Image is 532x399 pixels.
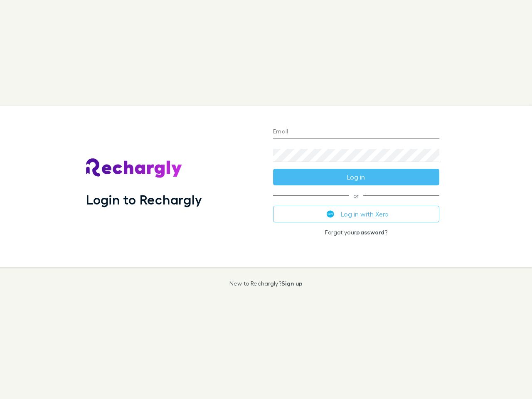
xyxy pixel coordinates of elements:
button: Log in [273,169,439,185]
a: Sign up [281,280,303,287]
p: Forgot your ? [273,229,439,236]
a: password [356,229,384,236]
button: Log in with Xero [273,206,439,222]
img: Xero's logo [327,210,334,218]
img: Rechargly's Logo [86,158,182,178]
span: or [273,195,439,196]
p: New to Rechargly? [229,280,303,287]
h1: Login to Rechargly [86,192,202,207]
